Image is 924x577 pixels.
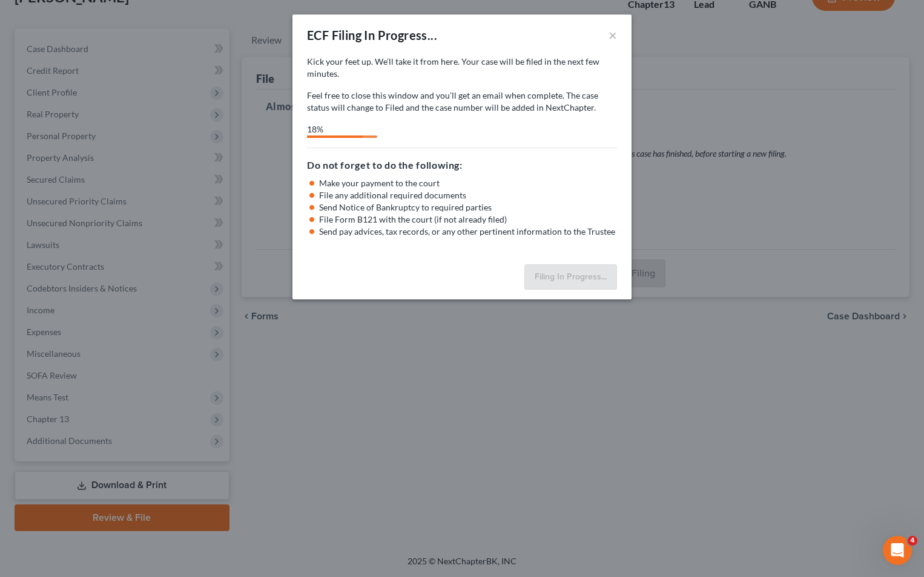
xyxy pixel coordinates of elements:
p: Feel free to close this window and you’ll get an email when complete. The case status will change... [307,90,617,114]
li: File any additional required documents [319,189,617,201]
button: Filing In Progress... [524,264,617,290]
p: Kick your feet up. We’ll take it from here. Your case will be filed in the next few minutes. [307,56,617,80]
li: Make your payment to the court [319,177,617,189]
h5: Do not forget to do the following: [307,158,617,172]
li: Send Notice of Bankruptcy to required parties [319,201,617,214]
iframe: Intercom live chat [883,536,912,565]
li: Send pay advices, tax records, or any other pertinent information to the Trustee [319,226,617,238]
div: ECF Filing In Progress... [307,27,437,44]
span: 4 [908,536,917,546]
button: × [609,28,617,42]
li: File Form B121 with the court (if not already filed) [319,214,617,226]
div: 18% [307,123,363,135]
